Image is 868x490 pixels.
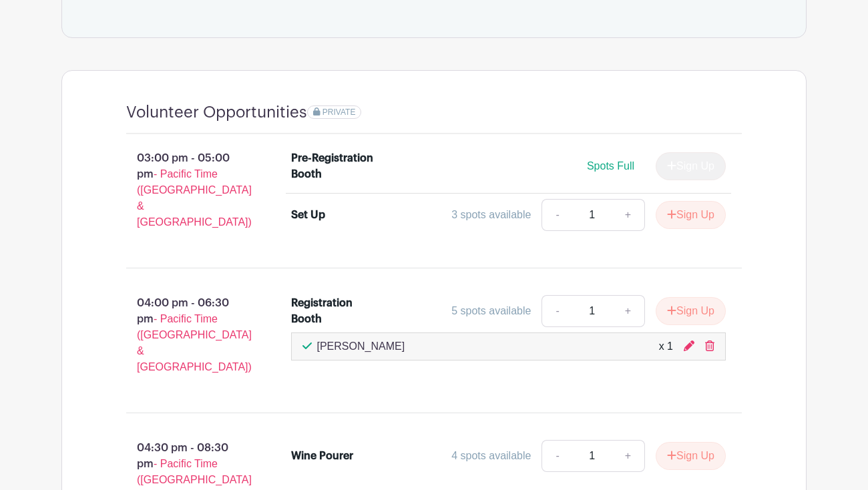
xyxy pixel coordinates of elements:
p: [PERSON_NAME] [317,338,405,354]
button: Sign Up [656,297,726,325]
div: 4 spots available [451,448,531,464]
span: PRIVATE [322,107,356,117]
div: Pre-Registration Booth [291,150,384,182]
span: - Pacific Time ([GEOGRAPHIC_DATA] & [GEOGRAPHIC_DATA]) [137,168,252,228]
button: Sign Up [656,442,726,470]
a: - [541,199,572,231]
a: + [612,199,645,231]
a: + [612,295,645,327]
div: Set Up [291,207,325,223]
h4: Volunteer Opportunities [126,103,307,122]
p: 03:00 pm - 05:00 pm [105,145,270,236]
div: x 1 [659,338,673,354]
p: 04:00 pm - 06:30 pm [105,290,270,381]
div: Wine Pourer [291,448,353,464]
div: Registration Booth [291,295,384,327]
span: Spots Full [587,160,634,172]
div: 5 spots available [451,303,531,319]
a: + [612,440,645,472]
button: Sign Up [656,201,726,229]
div: 3 spots available [451,207,531,223]
a: - [541,295,572,327]
a: - [541,440,572,472]
span: - Pacific Time ([GEOGRAPHIC_DATA] & [GEOGRAPHIC_DATA]) [137,313,252,373]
